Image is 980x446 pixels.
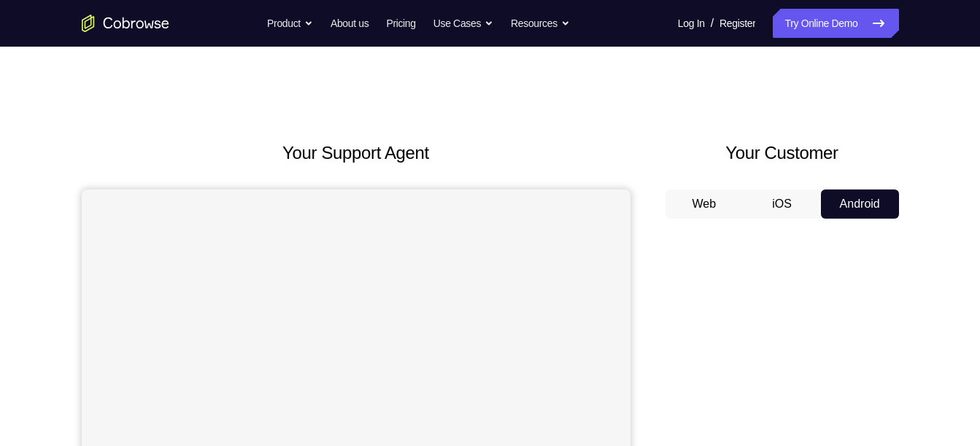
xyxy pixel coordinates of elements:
[386,9,415,38] a: Pricing
[511,9,570,38] button: Resources
[711,15,714,32] span: /
[821,189,899,219] button: Android
[678,9,705,38] a: Log In
[433,9,493,38] button: Use Cases
[743,189,821,219] button: iOS
[719,9,755,38] a: Register
[331,9,369,38] a: About us
[82,140,630,166] h2: Your Support Agent
[82,15,169,32] a: Go to the home page
[665,189,744,219] button: Web
[665,140,899,166] h2: Your Customer
[267,9,313,38] button: Product
[773,9,898,38] a: Try Online Demo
